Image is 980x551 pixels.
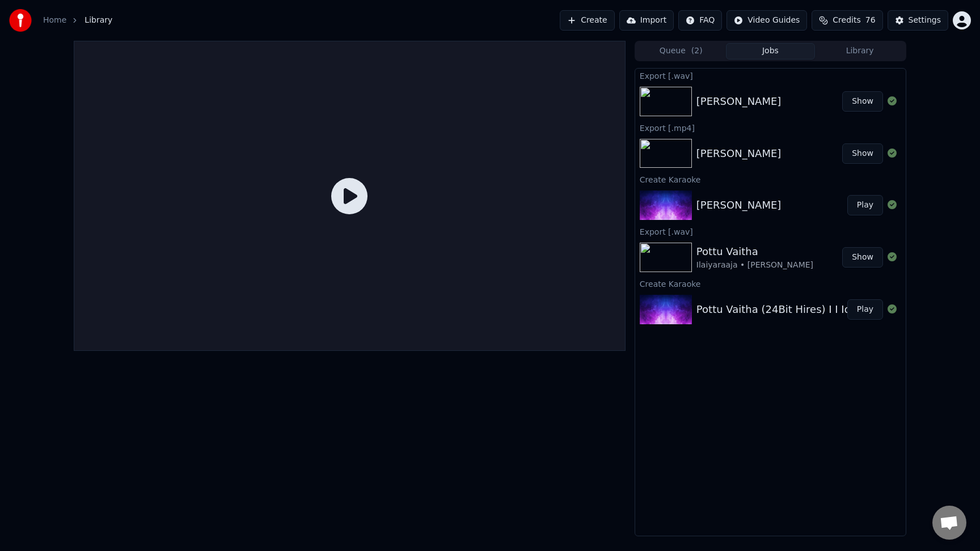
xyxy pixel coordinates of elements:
div: Settings [909,15,941,26]
span: 76 [865,15,876,26]
div: [PERSON_NAME] [696,197,782,213]
div: Create Karaoke [635,277,906,290]
div: Export [.wav] [635,69,906,82]
div: Export [.wav] [635,224,906,238]
button: Show [842,143,883,164]
div: Ilaiyaraaja • [PERSON_NAME] [696,260,813,271]
button: Show [842,91,883,112]
div: Open chat [932,506,966,540]
button: Show [842,247,883,268]
button: FAQ [678,10,722,31]
nav: breadcrumb [43,15,112,26]
div: Export [.mp4] [635,121,906,134]
div: [PERSON_NAME] [696,94,782,109]
div: Pottu Vaitha [696,244,813,260]
button: Play [847,195,883,215]
div: Create Karaoke [635,172,906,186]
button: Video Guides [726,10,807,31]
span: Library [85,15,112,26]
button: Create [560,10,615,31]
button: Settings [888,10,948,31]
div: [PERSON_NAME] [696,146,782,162]
button: Jobs [726,43,816,60]
button: Library [815,43,905,60]
button: Import [619,10,674,31]
a: Home [43,15,66,26]
span: ( 2 ) [691,45,703,57]
img: youka [9,9,32,32]
span: Credits [833,15,860,26]
button: Queue [636,43,726,60]
button: Play [847,299,883,320]
button: Credits76 [812,10,882,31]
